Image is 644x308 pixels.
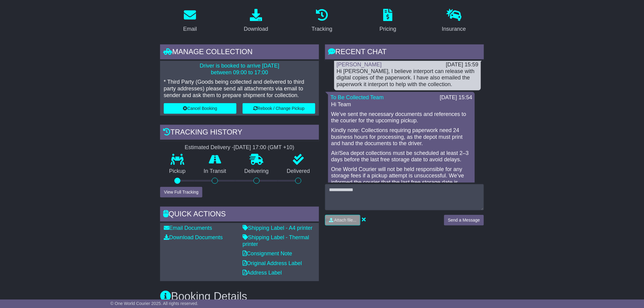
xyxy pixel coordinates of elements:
[235,168,278,175] p: Delivering
[376,7,400,35] a: Pricing
[444,215,484,226] button: Send a Message
[195,168,236,175] p: In Transit
[331,101,472,108] p: Hi Team
[312,25,332,33] div: Tracking
[164,225,212,231] a: Email Documents
[160,44,319,61] div: Manage collection
[160,144,319,151] div: Estimated Delivery -
[160,187,202,198] button: View Full Tracking
[278,168,319,175] p: Delivered
[164,63,315,76] p: Driver is booked to arrive [DATE] between 09:00 to 17:00
[164,234,223,240] a: Download Documents
[331,94,384,100] a: To Be Collected Team
[243,250,292,257] a: Consignment Note
[160,168,195,175] p: Pickup
[160,125,319,141] div: Tracking history
[243,234,309,247] a: Shipping Label - Thermal printer
[164,103,236,114] button: Cancel Booking
[160,207,319,223] div: Quick Actions
[446,61,478,68] div: [DATE] 15:59
[438,7,470,35] a: Insurance
[325,44,484,61] div: RECENT CHAT
[243,270,282,276] a: Address Label
[164,79,315,99] p: * Third Party (Goods being collected and delivered to third party addresses) please send all atta...
[244,25,268,33] div: Download
[179,7,201,35] a: Email
[337,68,478,88] div: Hi [PERSON_NAME], I believe interport can release with digital copies of the paperwork. I have al...
[380,25,396,33] div: Pricing
[243,225,313,231] a: Shipping Label - A4 printer
[243,103,315,114] button: Rebook / Change Pickup
[331,127,472,147] p: Kindly note: Collections requiring paperwork need 24 business hours for processing, as the depot ...
[234,144,294,151] div: [DATE] 17:00 (GMT +10)
[331,166,472,192] p: One World Courier will not be held responsible for any storage fees if a pickup attempt is unsucc...
[240,7,272,35] a: Download
[337,61,382,68] a: [PERSON_NAME]
[308,7,336,35] a: Tracking
[331,111,472,124] p: We’ve sent the necessary documents and references to the courier for the upcoming pickup.
[440,94,472,101] div: [DATE] 15:54
[160,290,484,303] h3: Booking Details
[183,25,197,33] div: Email
[331,150,472,163] p: Air/Sea depot collections must be scheduled at least 2–3 days before the last free storage date t...
[442,25,466,33] div: Insurance
[110,301,198,306] span: © One World Courier 2025. All rights reserved.
[243,260,302,266] a: Original Address Label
